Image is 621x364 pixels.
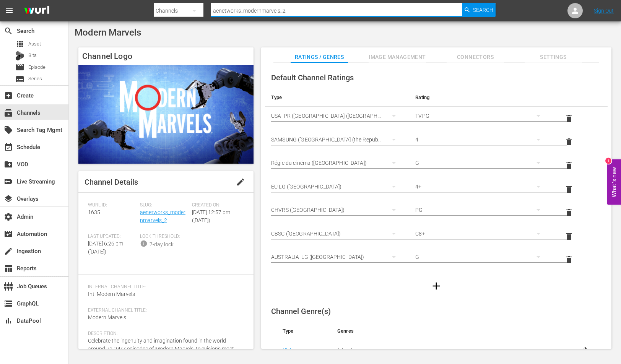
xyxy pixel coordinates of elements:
[560,156,578,175] button: delete
[140,202,188,208] span: Slug:
[18,2,55,20] img: ans4CAIJ8jUAAAAAAAAAAAAAAAAAAAAAAAAgQb4GAAAAAAAAAAAAAAAAAAAAAAAAJMjXAAAAAAAAAAAAAAAAAAAAAAAAgAT5G...
[291,52,348,62] span: Ratings / Genres
[78,47,254,65] h4: Channel Logo
[271,73,354,82] span: Default Channel Ratings
[265,88,608,271] table: simple table
[140,209,185,223] a: aenetworks_modernmarvels_2
[4,264,13,273] span: Reports
[564,208,574,217] span: delete
[564,255,574,264] span: delete
[88,338,234,360] span: Celebrate the ingenuity and imagination found in the world around us. 24/7 episodes of Modern Mar...
[5,6,14,15] span: menu
[525,52,582,62] span: Settings
[276,322,331,340] th: Type
[78,65,254,164] img: Modern Marvels
[447,52,504,62] span: Connectors
[28,40,41,48] span: Asset
[150,240,174,249] div: 7-day lock
[271,246,403,268] div: AUSTRALIA_LG ([GEOGRAPHIC_DATA])
[4,26,13,36] span: Search
[28,63,46,71] span: Episode
[415,223,547,244] div: C8+
[88,202,136,208] span: Wurl ID:
[231,173,250,191] button: edit
[88,307,240,314] span: External Channel Title:
[560,203,578,222] button: delete
[564,114,574,123] span: delete
[607,159,621,205] button: Open Feedback Widget
[271,223,403,244] div: CBSC ([GEOGRAPHIC_DATA])
[415,199,547,221] div: PG
[409,88,553,107] th: Rating
[4,143,13,152] span: Schedule
[271,105,403,127] div: USA_PR ([GEOGRAPHIC_DATA] ([GEOGRAPHIC_DATA]))
[88,234,136,240] span: Last Updated:
[15,51,24,60] div: Bits
[564,161,574,170] span: delete
[564,137,574,146] span: delete
[85,177,138,187] span: Channel Details
[560,250,578,269] button: delete
[560,133,578,151] button: delete
[236,177,245,187] span: edit
[271,152,403,174] div: Régie du cinéma ([GEOGRAPHIC_DATA])
[415,129,547,150] div: 4
[265,88,409,107] th: Type
[88,284,240,290] span: Internal Channel Title:
[271,307,331,316] span: Channel Genre(s)
[4,160,13,169] span: VOD
[271,176,403,197] div: EU LG ([GEOGRAPHIC_DATA])
[4,247,13,256] span: Ingestion
[415,105,547,127] div: TVPG
[88,291,135,297] span: Intl Modern Marvels
[4,316,13,325] span: DataPool
[415,176,547,197] div: 4+
[192,202,240,208] span: Created On:
[4,212,13,221] span: Admin
[462,3,496,17] button: Search
[15,75,24,84] span: Series
[140,234,188,240] span: Lock Threshold:
[560,180,578,198] button: delete
[75,27,141,38] span: Modern Marvels
[88,240,123,255] span: [DATE] 6:26 pm ([DATE])
[331,322,560,340] th: Genres
[28,52,37,59] span: Bits
[605,158,611,164] div: 1
[4,194,13,203] span: Overlays
[4,282,13,291] span: Job Queues
[192,209,230,223] span: [DATE] 12:57 pm ([DATE])
[88,314,126,320] span: Modern Marvels
[415,152,547,174] div: G
[88,331,240,337] span: Description:
[369,52,426,62] span: Image Management
[271,129,403,150] div: SAMSUNG ([GEOGRAPHIC_DATA] (the Republic of))
[88,209,100,215] span: 1635
[15,63,24,72] span: Episode
[560,227,578,245] button: delete
[564,185,574,194] span: delete
[4,299,13,308] span: GraphQL
[140,240,148,247] span: info
[415,246,547,268] div: G
[28,75,42,83] span: Series
[4,125,13,135] span: Search Tag Mgmt
[4,108,13,117] span: Channels
[560,109,578,128] button: delete
[4,91,13,100] span: Create
[271,199,403,221] div: CHVRS ([GEOGRAPHIC_DATA])
[4,229,13,239] span: Automation
[4,177,13,186] span: Live Streaming
[473,3,493,17] span: Search
[564,232,574,241] span: delete
[15,39,24,49] span: Asset
[594,8,614,14] a: Sign Out
[283,347,299,353] a: Nielsen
